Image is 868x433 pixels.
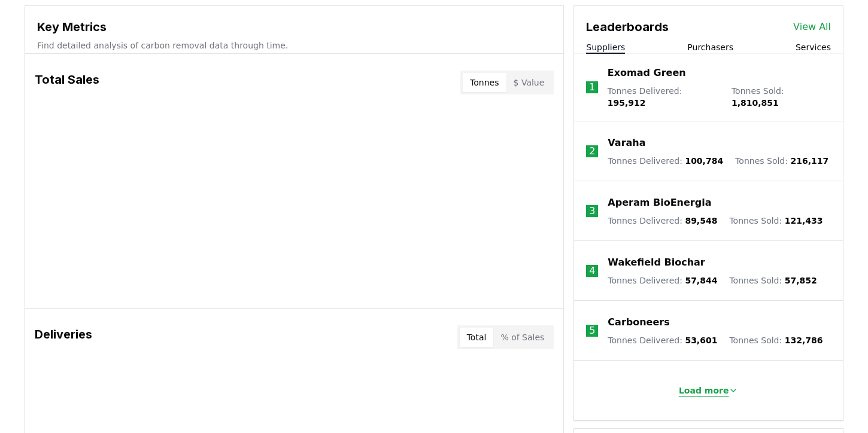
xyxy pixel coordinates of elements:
a: Exomad Green [608,66,686,80]
a: View All [793,20,831,34]
span: 57,852 [785,276,817,285]
p: 5 [589,324,595,338]
span: 100,784 [685,156,723,166]
span: 195,912 [608,98,646,108]
a: Carboneers [608,315,669,330]
p: Tonnes Sold : [729,334,823,346]
p: Tonnes Sold : [729,275,817,286]
p: Tonnes Sold : [732,85,831,109]
p: 3 [589,204,595,218]
a: Aperam BioEnergia [608,196,711,210]
button: Purchasers [687,41,733,53]
span: 132,786 [785,336,823,345]
p: 2 [589,144,595,158]
p: Find detailed analysis of carbon removal data through time. [37,39,551,51]
h3: Leaderboards [586,18,669,36]
button: Suppliers [586,41,625,53]
button: % of Sales [493,328,551,347]
a: Wakefield Biochar [608,255,705,270]
span: 216,117 [790,156,828,166]
button: Total [460,328,494,347]
p: Tonnes Sold : [729,215,823,227]
p: 1 [589,80,595,94]
button: Tonnes [463,73,506,92]
p: 4 [589,264,595,278]
span: 89,548 [685,216,717,225]
p: Tonnes Delivered : [608,215,717,227]
a: Varaha [608,136,645,150]
p: Tonnes Sold : [735,155,828,167]
button: $ Value [506,73,552,92]
h3: Deliveries [35,325,92,349]
p: Tonnes Delivered : [608,85,720,109]
span: 53,601 [685,336,717,345]
p: Load more [679,385,729,397]
span: 1,810,851 [732,98,779,108]
span: 57,844 [685,276,717,285]
h3: Key Metrics [37,18,551,36]
p: Tonnes Delivered : [608,155,723,167]
button: Services [796,41,831,53]
p: Tonnes Delivered : [608,275,717,286]
h3: Total Sales [35,71,99,94]
button: Load more [669,379,748,402]
span: 121,433 [785,216,823,225]
p: Tonnes Delivered : [608,334,717,346]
